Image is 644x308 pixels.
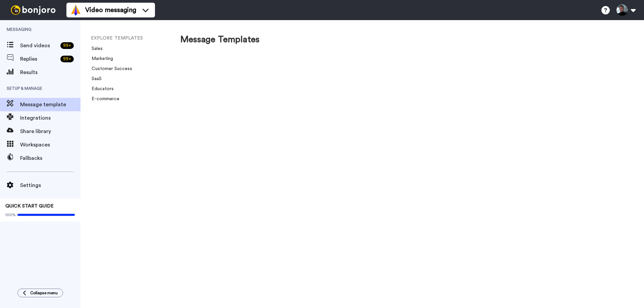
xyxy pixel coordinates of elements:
[20,141,80,149] span: Workspaces
[88,46,103,51] a: Sales
[20,154,80,162] span: Fallbacks
[88,76,102,81] a: SaaS
[8,5,58,15] img: bj-logo-header-white.svg
[20,181,80,189] span: Settings
[91,35,181,42] li: EXPLORE TEMPLATES
[20,55,58,63] span: Replies
[60,42,74,49] div: 99 +
[180,34,511,46] div: Message Templates
[17,289,63,297] button: Collapse menu
[88,56,113,61] a: Marketing
[60,56,74,62] div: 99 +
[20,114,80,122] span: Integrations
[85,5,136,15] span: Video messaging
[20,101,80,109] span: Message template
[30,290,58,296] span: Collapse menu
[5,204,54,208] span: QUICK START GUIDE
[20,127,80,135] span: Share library
[20,68,80,76] span: Results
[88,97,119,101] a: E-commerce
[20,42,58,50] span: Send videos
[88,86,114,91] a: Educators
[5,212,16,218] span: 100%
[88,66,132,71] a: Customer Success
[70,5,81,15] img: vm-color.svg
